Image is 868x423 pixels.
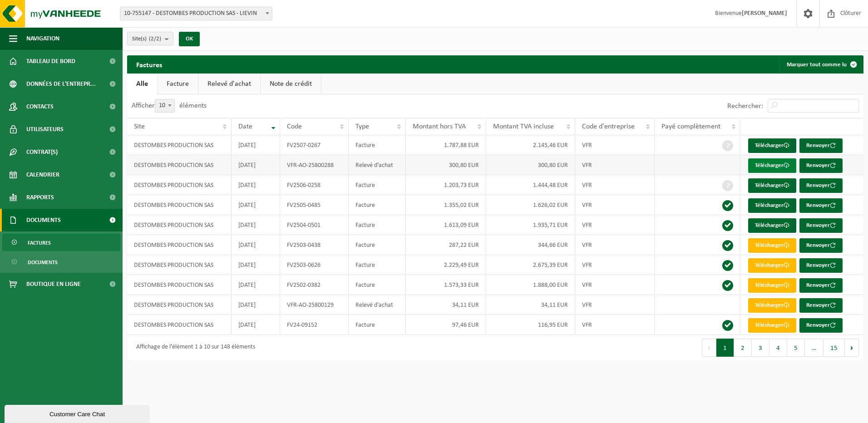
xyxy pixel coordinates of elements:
td: [DATE] [232,255,280,275]
td: DESTOMBES PRODUCTION SAS [127,215,232,235]
td: 344,66 EUR [486,235,575,255]
td: VFR [575,295,655,315]
td: Relevé d'achat [349,295,406,315]
strong: [PERSON_NAME] [742,10,787,17]
span: Calendrier [26,163,59,186]
span: Code [287,123,302,130]
button: Renvoyer [799,258,843,273]
span: Date [238,123,252,130]
a: Télécharger [748,318,796,333]
td: 2.229,49 EUR [406,255,486,275]
a: Télécharger [748,178,796,193]
td: 1.444,48 EUR [486,175,575,195]
td: VFR [575,155,655,175]
td: FV2507-0267 [280,135,349,155]
td: DESTOMBES PRODUCTION SAS [127,315,232,335]
span: Boutique en ligne [26,273,81,295]
td: Facture [349,215,406,235]
button: 2 [734,339,752,357]
span: Contacts [26,95,54,118]
td: [DATE] [232,295,280,315]
td: FV2503-0438 [280,235,349,255]
td: [DATE] [232,195,280,215]
td: FV2506-0258 [280,175,349,195]
span: 10 [155,99,174,112]
td: 116,95 EUR [486,315,575,335]
span: Type [355,123,369,130]
span: Documents [28,254,58,271]
button: 4 [769,339,787,357]
a: Facture [158,74,198,94]
span: Payé complètement [661,123,720,130]
a: Documents [2,253,120,271]
td: VFR [575,135,655,155]
td: FV2503-0626 [280,255,349,275]
span: Navigation [26,27,59,50]
a: Factures [2,234,120,251]
span: Site(s) [132,32,161,46]
td: Relevé d'achat [349,155,406,175]
span: Contrat(s) [26,141,58,163]
button: Renvoyer [799,278,843,293]
td: 1.613,09 EUR [406,215,486,235]
td: Facture [349,255,406,275]
button: 5 [787,339,805,357]
a: Télécharger [748,138,796,153]
td: 1.787,88 EUR [406,135,486,155]
count: (2/2) [149,36,161,42]
td: DESTOMBES PRODUCTION SAS [127,235,232,255]
td: FV2504-0501 [280,215,349,235]
td: DESTOMBES PRODUCTION SAS [127,135,232,155]
span: 10 [155,99,175,113]
td: 287,22 EUR [406,235,486,255]
iframe: chat widget [5,403,152,423]
a: Télécharger [748,238,796,253]
td: 1.935,71 EUR [486,215,575,235]
button: Renvoyer [799,238,843,253]
a: Télécharger [748,258,796,273]
td: VFR [575,215,655,235]
td: DESTOMBES PRODUCTION SAS [127,275,232,295]
span: Montant TVA incluse [493,123,554,130]
td: DESTOMBES PRODUCTION SAS [127,175,232,195]
button: Previous [702,339,716,357]
td: [DATE] [232,135,280,155]
button: Next [845,339,859,357]
td: VFR [575,235,655,255]
td: VFR [575,275,655,295]
td: DESTOMBES PRODUCTION SAS [127,255,232,275]
a: Alle [127,74,157,94]
td: 300,80 EUR [486,155,575,175]
span: 10-755147 - DESTOMBES PRODUCTION SAS - LIEVIN [120,7,272,20]
button: Renvoyer [799,158,843,173]
td: Facture [349,235,406,255]
button: Renvoyer [799,298,843,313]
button: Renvoyer [799,178,843,193]
a: Télécharger [748,198,796,213]
td: VFR [575,195,655,215]
td: 300,80 EUR [406,155,486,175]
span: Code d'entreprise [582,123,635,130]
td: [DATE] [232,175,280,195]
td: [DATE] [232,275,280,295]
td: 2.675,39 EUR [486,255,575,275]
td: FV2502-0382 [280,275,349,295]
td: FV24-09152 [280,315,349,335]
a: Télécharger [748,158,796,173]
button: Site(s)(2/2) [127,32,173,45]
td: Facture [349,275,406,295]
span: Montant hors TVA [413,123,466,130]
td: 2.145,46 EUR [486,135,575,155]
span: Données de l'entrepr... [26,73,96,95]
td: VFR [575,315,655,335]
span: Factures [28,234,51,251]
span: Rapports [26,186,54,209]
button: 1 [716,339,734,357]
td: 34,11 EUR [406,295,486,315]
td: 34,11 EUR [486,295,575,315]
a: Télécharger [748,218,796,233]
a: Note de crédit [261,74,321,94]
td: FV2505-0485 [280,195,349,215]
td: 1.626,02 EUR [486,195,575,215]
